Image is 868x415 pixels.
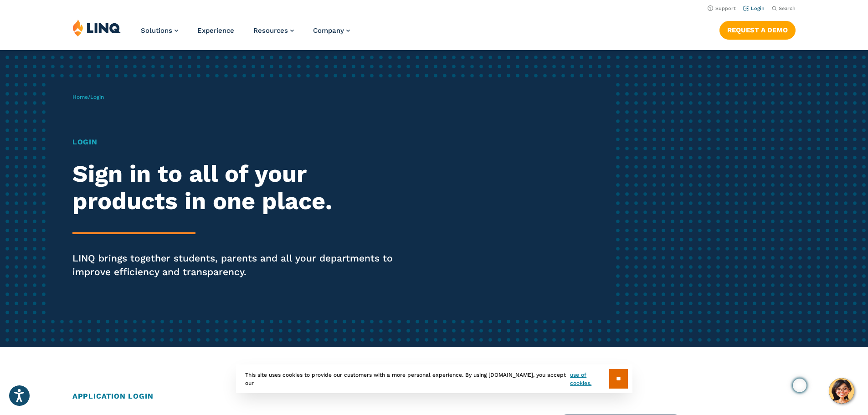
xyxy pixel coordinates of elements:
a: use of cookies. [570,371,609,387]
a: Company [313,26,350,35]
nav: Primary Navigation [141,19,350,49]
button: Open Search Bar [772,5,796,12]
nav: Button Navigation [719,19,796,39]
span: Resources [253,26,288,35]
span: Company [313,26,344,35]
span: Login [90,94,104,100]
a: Login [743,5,765,11]
div: This site uses cookies to provide our customers with a more personal experience. By using [DOMAIN... [236,364,632,393]
h1: Login [72,137,407,148]
p: LINQ brings together students, parents and all your departments to improve efficiency and transpa... [72,251,407,279]
button: Hello, have a question? Let’s chat. [829,378,854,404]
span: / [72,94,104,100]
span: Search [779,5,796,11]
a: Experience [197,26,234,35]
a: Home [72,94,88,100]
a: Resources [253,26,294,35]
a: Request a Demo [719,21,796,39]
a: Solutions [141,26,178,35]
img: LINQ | K‑12 Software [72,19,121,36]
h2: Sign in to all of your products in one place. [72,160,407,215]
a: Support [708,5,736,11]
span: Solutions [141,26,172,35]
